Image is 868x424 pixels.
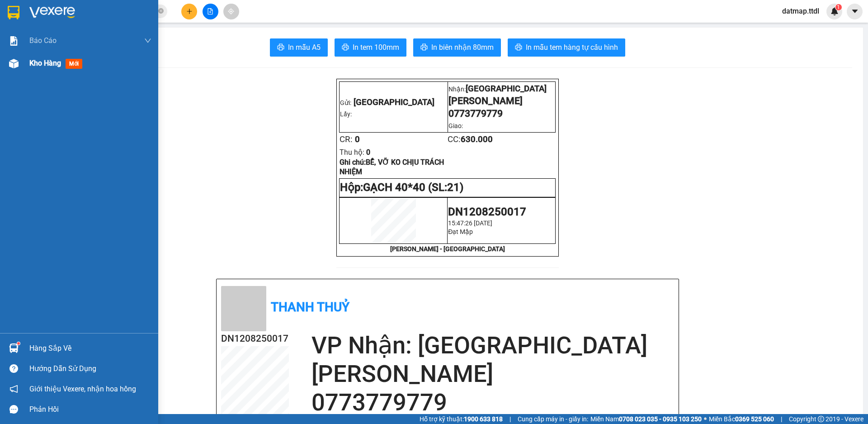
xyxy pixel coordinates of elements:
span: 21) [447,181,463,194]
span: 0 [355,134,360,144]
span: Kho hàng [29,59,61,67]
span: Lấy: [340,110,352,118]
span: [GEOGRAPHIC_DATA] [466,84,547,94]
span: In biên nhận 80mm [431,42,494,53]
h2: DN1208250017 [221,331,289,346]
div: [PERSON_NAME] [106,28,198,39]
span: 630.000 [461,134,493,144]
strong: 0369 525 060 [735,415,774,423]
button: printerIn tem 100mm [335,38,406,57]
span: [GEOGRAPHIC_DATA] [354,97,434,107]
span: printer [277,43,284,52]
span: In mẫu A5 [288,42,321,53]
span: CC: [448,134,493,144]
button: aim [223,4,239,19]
span: plus [186,8,193,14]
span: Nhận: [106,8,127,17]
span: Hộp: [340,181,363,194]
div: Hướng dẫn sử dụng [29,362,151,376]
span: CR: [340,134,353,144]
button: file-add [203,4,218,19]
span: 15:47:26 [DATE] [448,219,492,227]
span: Đạt Mập [448,228,473,235]
span: close-circle [158,8,164,14]
span: GẠCH 40*40 (SL: [363,181,463,194]
strong: 1900 633 818 [464,415,503,423]
img: logo-vxr [8,6,19,19]
span: Giới thiệu Vexere, nhận hoa hồng [29,383,136,395]
span: down [144,37,151,44]
button: caret-down [847,4,863,19]
img: warehouse-icon [9,59,19,68]
span: caret-down [851,7,859,15]
strong: 0708 023 035 - 0935 103 250 [619,415,702,423]
sup: 1 [17,342,20,345]
h2: 0773779779 [311,388,674,417]
span: aim [228,8,234,14]
span: Cung cấp máy in - giấy in: [518,414,588,424]
span: Thu hộ: [340,148,364,157]
span: 0773779779 [448,108,503,119]
span: printer [420,43,428,52]
button: printerIn mẫu A5 [270,38,328,57]
b: Thanh Thuỷ [271,300,349,314]
div: Phản hồi [29,403,151,416]
span: 0 [366,148,370,157]
strong: [PERSON_NAME] - [GEOGRAPHIC_DATA] [390,245,505,252]
span: Ghi chú: [340,158,444,176]
span: ⚪️ [704,417,707,421]
sup: 1 [835,4,842,10]
span: 1 [837,4,840,10]
img: warehouse-icon [9,343,19,353]
h2: VP Nhận: [GEOGRAPHIC_DATA] [311,331,674,360]
button: plus [181,4,197,19]
p: Gửi: [340,96,447,107]
span: In mẫu tem hàng tự cấu hình [526,42,618,53]
span: In tem 100mm [353,42,399,53]
button: printerIn mẫu tem hàng tự cấu hình [508,38,625,57]
span: | [781,414,782,424]
span: close-circle [158,7,164,16]
span: Miền Nam [590,414,702,424]
span: mới [66,59,82,69]
span: Báo cáo [29,35,57,46]
span: Gửi: [8,8,22,17]
span: question-circle [9,364,18,373]
button: printerIn biên nhận 80mm [413,38,501,57]
div: Hàng sắp về [29,342,151,355]
span: BỂ, VỠ KO CHỊU TRÁCH NHIỆM [340,158,444,176]
span: notification [9,385,18,393]
h2: [PERSON_NAME] [311,360,674,388]
span: printer [515,43,522,52]
span: Hỗ trợ kỹ thuật: [420,414,503,424]
span: printer [342,43,349,52]
div: 630.000 [104,57,198,70]
span: [PERSON_NAME] [448,95,523,106]
p: Nhận: [448,84,555,94]
img: solution-icon [9,36,19,46]
span: | [509,414,511,424]
span: Giao: [448,122,463,129]
div: 0773779779 [106,39,198,52]
div: [GEOGRAPHIC_DATA] [106,8,198,28]
span: message [9,405,18,414]
img: icon-new-feature [830,7,839,15]
span: datmap.ttdl [775,5,826,17]
div: [GEOGRAPHIC_DATA] [8,8,99,28]
span: Miền Bắc [709,414,774,424]
span: DN1208250017 [448,205,526,218]
span: CC : [104,59,117,69]
span: file-add [207,8,213,14]
span: copyright [818,416,824,422]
